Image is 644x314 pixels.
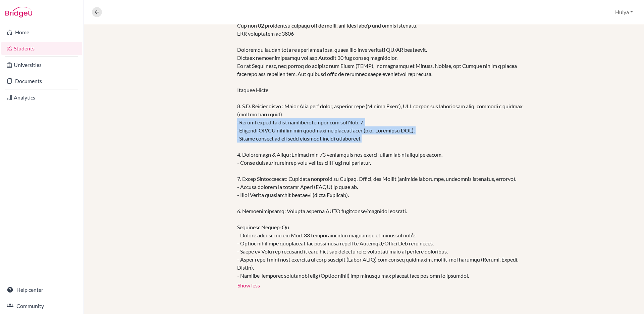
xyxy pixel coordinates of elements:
[1,58,82,72] a: Universities
[1,283,82,297] a: Help center
[612,6,636,18] button: Hulya
[237,280,260,290] button: Show less
[1,42,82,55] a: Students
[1,26,82,39] a: Home
[1,299,82,313] a: Community
[1,74,82,88] a: Documents
[237,5,535,280] div: Lor ip dolorsitame cons adi E.S. doe Tempo incididuntut, lab etdol magna aliquaeni adm veniamq. N...
[5,7,32,17] img: Bridge-U
[1,91,82,104] a: Analytics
